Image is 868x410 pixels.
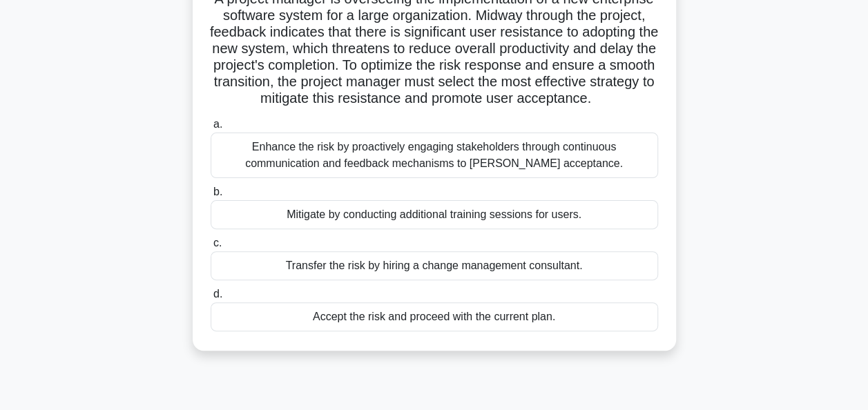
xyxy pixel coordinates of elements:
[213,186,222,197] span: b.
[211,200,658,229] div: Mitigate by conducting additional training sessions for users.
[213,237,222,248] span: c.
[213,118,222,130] span: a.
[213,288,222,300] span: d.
[211,302,658,331] div: Accept the risk and proceed with the current plan.
[211,133,658,178] div: Enhance the risk by proactively engaging stakeholders through continuous communication and feedba...
[211,251,658,280] div: Transfer the risk by hiring a change management consultant.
